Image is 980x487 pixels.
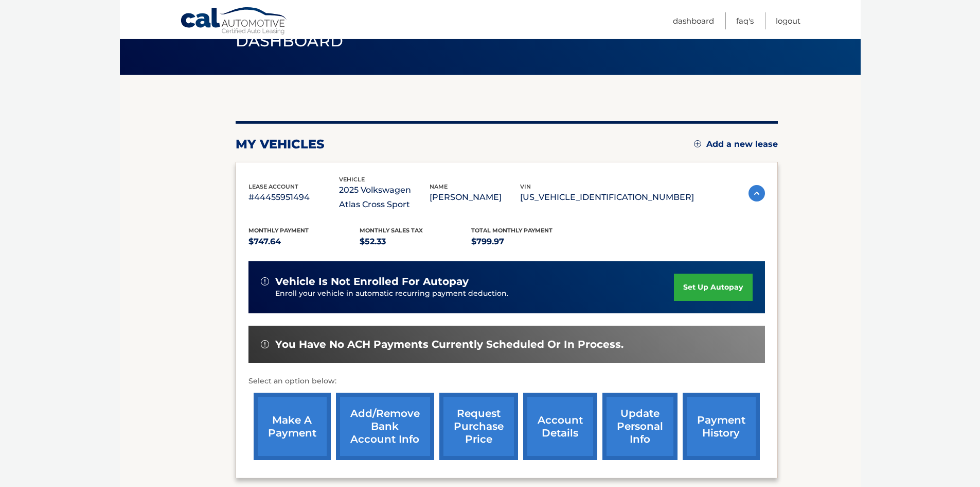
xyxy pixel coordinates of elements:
img: alert-white.svg [261,277,269,286]
img: accordion-active.svg [749,185,765,201]
img: add.svg [694,140,701,147]
p: $799.97 [471,234,583,249]
a: request purchase price [439,393,518,460]
a: Add/Remove bank account info [336,393,434,460]
a: set up autopay [674,274,752,301]
p: Select an option below: [248,375,765,388]
a: payment history [683,393,760,460]
span: Monthly Payment [248,227,309,234]
span: name [430,183,448,190]
a: FAQ's [736,12,754,29]
p: 2025 Volkswagen Atlas Cross Sport [339,183,430,212]
span: Monthly sales Tax [360,227,423,234]
span: You have no ACH payments currently scheduled or in process. [275,338,623,351]
a: Logout [776,12,800,29]
span: Total Monthly Payment [471,227,553,234]
a: make a payment [254,393,331,460]
a: account details [523,393,597,460]
p: [PERSON_NAME] [430,190,520,205]
span: vehicle [339,176,365,183]
span: lease account [248,183,298,190]
p: $52.33 [360,234,471,249]
p: [US_VEHICLE_IDENTIFICATION_NUMBER] [520,190,694,205]
a: Add a new lease [694,139,778,149]
p: Enroll your vehicle in automatic recurring payment deduction. [275,288,674,299]
p: $747.64 [248,234,360,249]
p: #44455951494 [248,190,339,205]
span: vin [520,183,531,190]
span: Dashboard [236,31,344,51]
a: Cal Automotive [180,7,288,37]
a: update personal info [602,393,678,460]
img: alert-white.svg [261,340,269,348]
span: vehicle is not enrolled for autopay [275,275,469,288]
h2: my vehicles [236,137,325,152]
a: Dashboard [673,12,714,29]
